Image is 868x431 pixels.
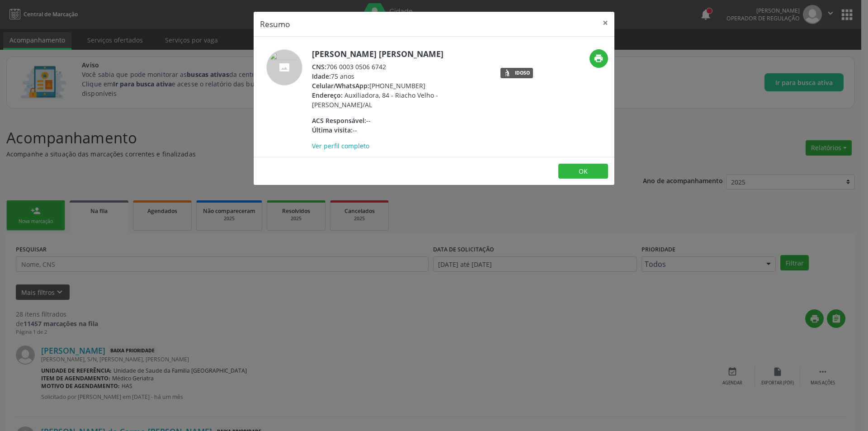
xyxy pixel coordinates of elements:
span: Endereço: [312,91,343,99]
span: CNS: [312,62,326,71]
button: print [590,49,608,68]
span: Última visita: [312,126,353,134]
div: Idoso [515,71,530,76]
span: Idade: [312,72,331,81]
div: -- [312,116,488,125]
button: Close [596,12,614,34]
span: Auxiliadora, 84 - Riacho Velho - [PERSON_NAME]/AL [312,91,438,109]
i: print [594,53,604,63]
div: 706 0003 0506 6742 [312,62,488,71]
span: ACS Responsável: [312,116,366,125]
button: OK [558,164,608,179]
span: Celular/WhatsApp: [312,81,369,90]
img: accompaniment [266,49,302,85]
div: [PHONE_NUMBER] [312,81,488,90]
h5: Resumo [260,18,290,30]
div: -- [312,125,488,135]
a: Ver perfil completo [312,142,369,150]
h5: [PERSON_NAME] [PERSON_NAME] [312,49,488,59]
div: 75 anos [312,71,488,81]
